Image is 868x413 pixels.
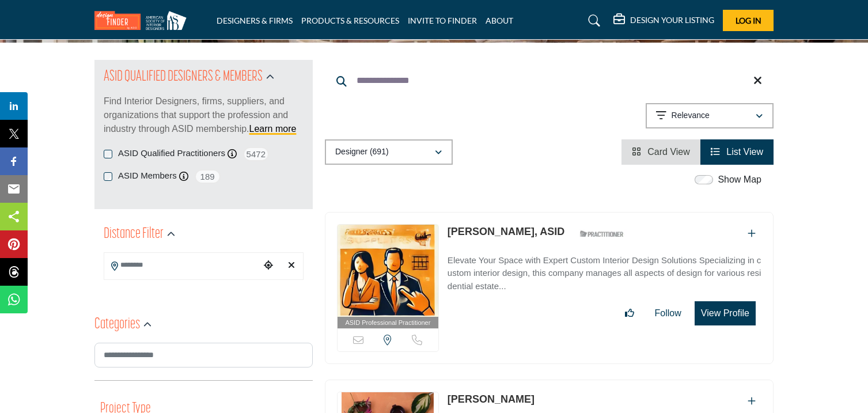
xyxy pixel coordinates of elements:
h2: Distance Filter [104,224,164,245]
input: Search Location [104,254,260,276]
p: Elevate Your Space with Expert Custom Interior Design Solutions Specializing in custom interior d... [448,254,761,293]
div: Choose your current location [260,253,277,278]
img: ASID Qualified Practitioners Badge Icon [575,227,627,241]
p: Lauren Hastings, ASID [448,224,564,240]
span: 5472 [243,147,269,161]
p: Relevance [672,110,710,122]
h5: DESIGN YOUR LISTING [630,15,714,25]
span: Card View [647,147,690,157]
a: [PERSON_NAME] [448,393,535,405]
li: Card View [621,139,700,165]
a: DESIGNERS & FIRMS [217,16,293,25]
label: ASID Members [118,169,177,183]
a: Elevate Your Space with Expert Custom Interior Design Solutions Specializing in custom interior d... [448,247,761,293]
a: Learn more [249,124,297,134]
span: 189 [195,169,221,184]
p: Find Interior Designers, firms, suppliers, and organizations that support the profession and indu... [104,94,304,136]
a: Add To List [748,396,756,406]
button: Follow [647,302,689,325]
label: ASID Qualified Practitioners [118,147,225,160]
span: List View [726,147,763,157]
img: Site Logo [94,11,192,30]
input: ASID Members checkbox [104,172,112,181]
label: Show Map [718,173,761,187]
input: Search Category [94,343,313,367]
button: Designer (691) [325,139,453,165]
a: ASID Professional Practitioner [338,225,438,329]
div: Clear search location [283,253,300,278]
p: Lauren Faircloth [448,392,535,407]
img: Lauren Hastings, ASID [338,225,438,317]
button: Relevance [646,103,774,128]
input: ASID Qualified Practitioners checkbox [104,150,112,158]
div: DESIGN YOUR LISTING [613,14,714,28]
p: Designer (691) [335,146,389,158]
h2: ASID QUALIFIED DESIGNERS & MEMBERS [104,67,263,88]
a: Search [577,12,608,30]
a: PRODUCTS & RESOURCES [301,16,399,25]
a: ABOUT [486,16,513,25]
a: View Card [632,147,690,157]
a: [PERSON_NAME], ASID [448,226,564,237]
button: Like listing [617,302,642,325]
span: ASID Professional Practitioner [345,318,430,328]
h2: Categories [94,315,140,335]
span: Log In [736,16,761,25]
li: List View [700,139,774,165]
button: Log In [723,10,774,31]
a: INVITE TO FINDER [408,16,477,25]
input: Search Keyword [325,67,774,94]
button: View Profile [695,301,756,325]
a: View List [711,147,763,157]
a: Add To List [748,229,756,238]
